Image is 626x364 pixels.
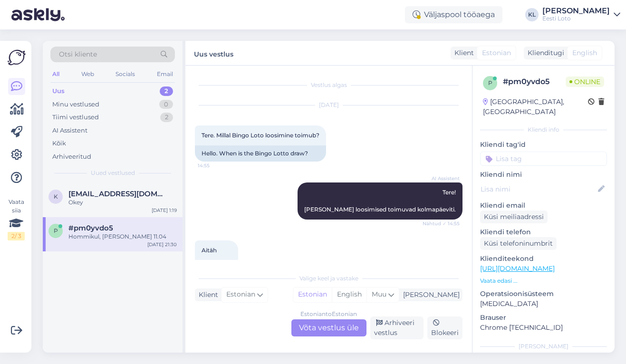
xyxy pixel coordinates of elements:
label: Uus vestlus [194,47,233,59]
span: Online [566,77,604,87]
div: [DATE] [195,101,462,109]
span: kangurarne@gmail.com [68,190,167,198]
a: [PERSON_NAME]Eesti Loto [542,7,620,22]
div: [DATE] 21:30 [147,241,177,248]
span: English [572,48,597,58]
p: Kliendi nimi [480,170,607,180]
p: Kliendi telefon [480,227,607,237]
div: Valige keel ja vastake [195,274,462,283]
div: Tiimi vestlused [52,113,99,122]
span: p [488,79,492,86]
span: 14:55 [198,162,233,169]
p: Chrome [TECHNICAL_ID] [480,323,607,333]
div: Arhiveeri vestlus [370,316,424,339]
div: English [332,287,366,302]
div: [DATE] 1:19 [152,207,177,214]
div: 0 [159,100,173,109]
div: Uus [52,86,65,96]
div: Klient [451,48,474,58]
div: KL [525,8,539,21]
span: Muu [372,290,386,298]
div: [PERSON_NAME] [480,342,607,351]
div: Okey [68,198,177,207]
p: Klienditeekond [480,254,607,264]
div: Vestlus algas [195,81,462,89]
p: Brauser [480,313,607,323]
div: Hello. When is the Bingo Lotto draw? [195,145,326,162]
div: Minu vestlused [52,100,99,109]
input: Lisa nimi [481,184,596,194]
div: Eesti Loto [542,15,610,22]
div: Klient [195,290,218,300]
input: Lisa tag [480,152,607,166]
div: Blokeeri [427,316,462,339]
div: Väljaspool tööaega [405,6,502,23]
div: Web [79,68,96,80]
div: Email [155,68,175,80]
div: # pm0yvdo5 [503,76,566,87]
p: Kliendi tag'id [480,140,607,150]
div: Võta vestlus üle [291,319,366,336]
span: Uued vestlused [91,169,135,177]
span: p [54,227,58,234]
p: Vaata edasi ... [480,277,607,285]
div: 2 [160,86,173,96]
span: Estonian [482,48,511,58]
p: [MEDICAL_DATA] [480,299,607,309]
div: 2 / 3 [8,232,25,240]
div: [GEOGRAPHIC_DATA], [GEOGRAPHIC_DATA] [483,97,588,117]
div: Socials [114,68,137,80]
span: Otsi kliente [59,49,97,59]
div: [PERSON_NAME] [399,290,460,300]
span: #pm0yvdo5 [68,224,113,232]
div: Küsi telefoninumbrit [480,237,557,250]
div: Küsi meiliaadressi [480,211,548,223]
div: All [50,68,61,80]
span: Tere. Millal Bingo Loto loosimine toimub? [202,132,319,139]
div: 2 [160,113,173,122]
div: [PERSON_NAME] [542,7,610,15]
div: AI Assistent [52,126,87,135]
img: Askly Logo [8,48,26,67]
p: Operatsioonisüsteem [480,289,607,299]
span: Aitäh [202,247,217,254]
div: Hommikul, [PERSON_NAME] 11.04 [68,232,177,241]
p: Kliendi email [480,201,607,211]
div: Estonian to Estonian [300,310,357,318]
div: Kliendi info [480,125,607,134]
div: Klienditugi [524,48,564,58]
div: Vaata siia [8,198,25,240]
div: Arhiveeritud [52,152,91,162]
div: Kõik [52,139,66,148]
div: Estonian [293,287,332,302]
a: [URL][DOMAIN_NAME] [480,264,555,273]
span: k [54,193,58,200]
span: AI Assistent [424,175,460,182]
span: Nähtud ✓ 14:55 [423,220,460,227]
span: Estonian [226,289,255,300]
